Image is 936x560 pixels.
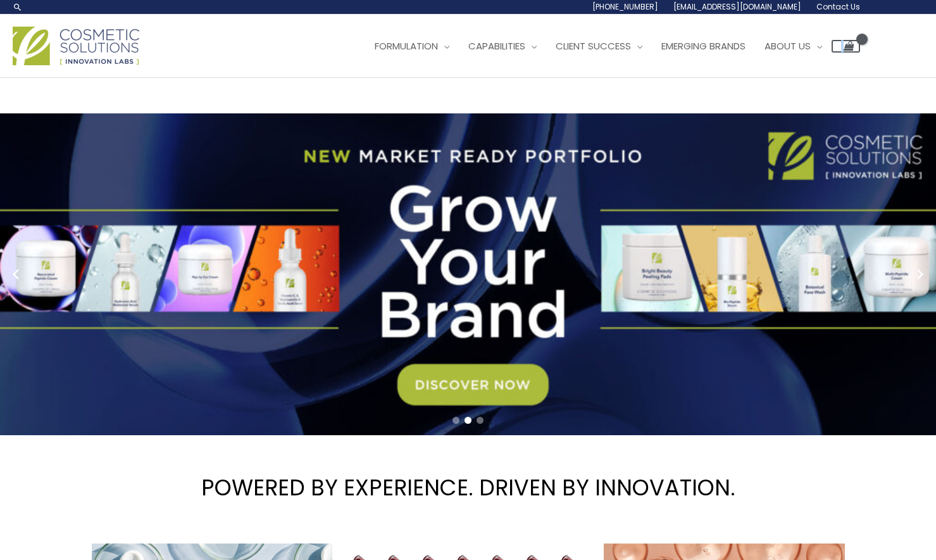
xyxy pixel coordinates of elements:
a: Emerging Brands [652,27,755,65]
span: Go to slide 3 [477,417,484,424]
span: Emerging Brands [661,39,746,53]
a: Search icon link [13,2,23,12]
span: Formulation [375,39,438,53]
span: [PHONE_NUMBER] [592,1,658,12]
span: About Us [764,39,811,53]
a: Capabilities [459,27,546,65]
nav: Site Navigation [356,27,860,65]
button: Next slide [911,265,930,284]
a: Formulation [365,27,459,65]
img: Cosmetic Solutions Logo [13,27,139,65]
button: Previous slide [6,265,25,284]
span: Contact Us [816,1,860,12]
a: View Shopping Cart, empty [832,40,860,53]
span: [EMAIL_ADDRESS][DOMAIN_NAME] [673,1,801,12]
a: Client Success [546,27,652,65]
span: Client Success [556,39,631,53]
span: Go to slide 2 [465,417,471,424]
span: Go to slide 1 [452,417,459,424]
span: Capabilities [468,39,525,53]
a: About Us [755,27,832,65]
